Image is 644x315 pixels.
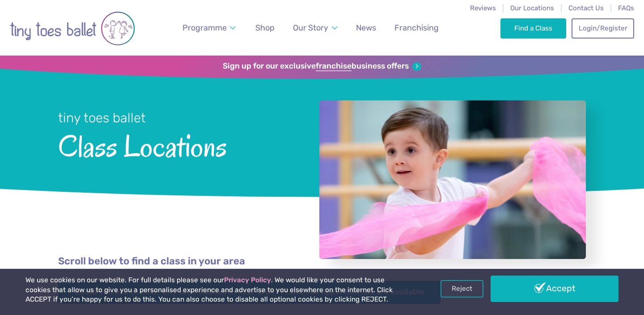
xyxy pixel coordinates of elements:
[223,61,421,71] a: Sign up for our exclusivefranchisebusiness offers
[441,280,483,297] a: Reject
[255,23,275,32] span: Shop
[491,276,619,302] a: Accept
[352,18,380,38] a: News
[572,18,634,38] a: Login/Register
[618,4,634,12] a: FAQs
[251,18,279,38] a: Shop
[25,276,411,305] p: We use cookies on our website. For full details please see our . We would like your consent to us...
[293,23,328,32] span: Our Story
[224,276,271,284] a: Privacy Policy
[510,4,554,12] a: Our Locations
[316,61,352,71] strong: franchise
[390,18,443,38] a: Franchising
[10,6,135,51] img: tiny toes ballet
[58,110,146,125] small: tiny toes ballet
[500,18,566,38] a: Find a Class
[470,4,496,12] a: Reviews
[394,23,439,32] span: Franchising
[356,23,376,32] span: News
[182,23,227,32] span: Programme
[178,18,240,38] a: Programme
[568,4,604,12] a: Contact Us
[58,255,586,268] p: Scroll below to find a class in your area
[289,18,342,38] a: Our Story
[58,127,296,163] span: Class Locations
